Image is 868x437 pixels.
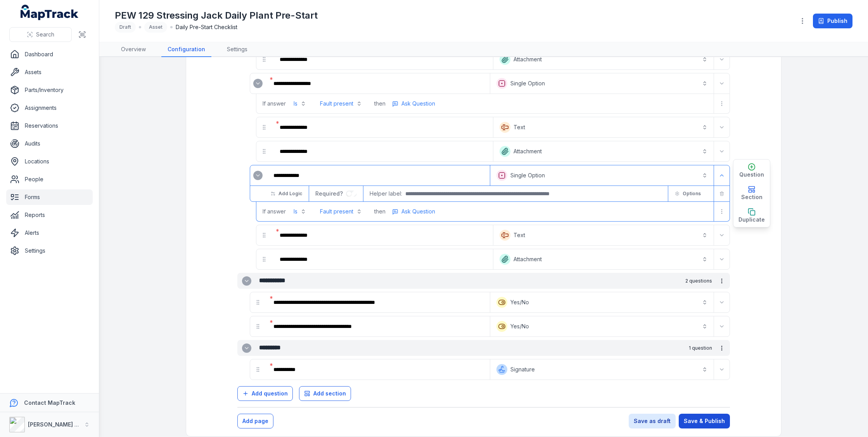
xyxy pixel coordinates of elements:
button: Is [289,97,311,111]
div: drag [256,120,272,135]
a: People [6,172,93,187]
button: Yes/No [492,318,712,335]
button: Expand [716,145,728,158]
button: Expand [716,363,728,376]
a: Audits [6,136,93,151]
a: Locations [6,154,93,169]
div: drag [256,251,272,267]
span: Add section [313,390,346,397]
a: Assets [6,64,93,80]
span: Add question [252,390,288,397]
div: drag [256,144,272,159]
a: Reservations [6,118,93,134]
span: Question [739,171,764,179]
span: Daily Pre-Start Checklist [176,23,237,31]
button: Expand [242,276,251,286]
div: drag [250,295,266,310]
h1: PEW 129 Stressing Jack Daily Plant Pre-Start [115,9,318,22]
svg: drag [255,323,261,329]
button: Signature [492,361,712,378]
button: Expand [716,229,728,241]
div: :r77:-form-item-label [267,167,488,184]
span: then [374,100,386,108]
a: Dashboard [6,47,93,62]
button: Is [289,205,311,218]
div: drag [256,52,272,67]
button: Expand [716,169,728,182]
span: Ask Question [401,100,435,108]
button: Yes/No [492,294,712,311]
span: Ask Question [401,208,435,215]
button: more-detail [389,206,439,217]
svg: drag [261,148,267,154]
div: :r76:-form-item-label [250,168,266,183]
button: Single Option [492,167,712,184]
a: Forms [6,189,93,205]
button: Expand [716,296,728,309]
button: Publish [813,14,852,28]
div: Asset [144,22,167,33]
span: Add Logic [278,191,302,197]
span: If answer [263,208,286,215]
div: drag [256,227,272,243]
svg: drag [261,232,267,238]
button: Question [733,160,770,182]
button: Fault present [315,97,367,111]
button: Add Logic [266,187,307,200]
a: MapTrack [21,5,79,20]
a: Alerts [6,225,93,241]
input: :rd8:-form-item-label [346,191,357,197]
button: Fault present [315,205,367,218]
button: more-detail [716,97,728,110]
a: Assignments [6,100,93,116]
div: :r7t:-form-item-label [273,251,491,268]
svg: drag [261,56,267,62]
button: Options [670,187,706,200]
button: Add page [237,414,273,428]
button: Expand [716,320,728,333]
button: Expand [242,343,251,353]
button: Expand [253,79,263,88]
strong: Contact MapTrack [24,399,75,406]
div: :r8d:-form-item-label [267,318,488,335]
a: Reports [6,207,93,223]
button: Attachment [495,251,712,268]
strong: [PERSON_NAME] Asset Maintenance [28,421,128,428]
svg: drag [255,299,261,305]
span: Options [683,191,701,197]
button: Single Option [492,75,712,92]
div: :r70:-form-item-label [273,143,491,160]
div: :r7n:-form-item-label [273,227,491,244]
button: Save & Publish [679,414,730,428]
div: :r63:-form-item-label [273,51,491,68]
button: Expand [716,253,728,265]
button: more-detail [715,342,728,355]
button: Search [9,27,72,42]
svg: drag [255,366,261,373]
button: more-detail [716,205,728,218]
span: Required? [315,190,346,197]
div: drag [250,362,266,377]
svg: drag [261,256,267,262]
button: more-detail [389,98,439,109]
span: 2 questions [685,278,712,284]
button: Expand [716,53,728,66]
button: more-detail [715,274,728,288]
div: :r87:-form-item-label [267,294,488,311]
svg: drag [261,124,267,130]
button: Expand [253,171,263,180]
span: 1 question [689,345,712,351]
a: Overview [115,42,152,57]
div: :r69:-form-item-label [250,76,266,91]
button: Attachment [495,51,712,68]
button: Attachment [495,143,712,160]
button: Text [495,119,712,136]
button: Add section [299,386,351,401]
span: Duplicate [738,216,765,224]
button: Save as draft [629,414,676,428]
div: :r6q:-form-item-label [273,119,491,136]
button: Expand [716,77,728,90]
span: If answer [263,100,286,108]
div: :r8n:-form-item-label [267,361,488,378]
span: then [374,208,386,215]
